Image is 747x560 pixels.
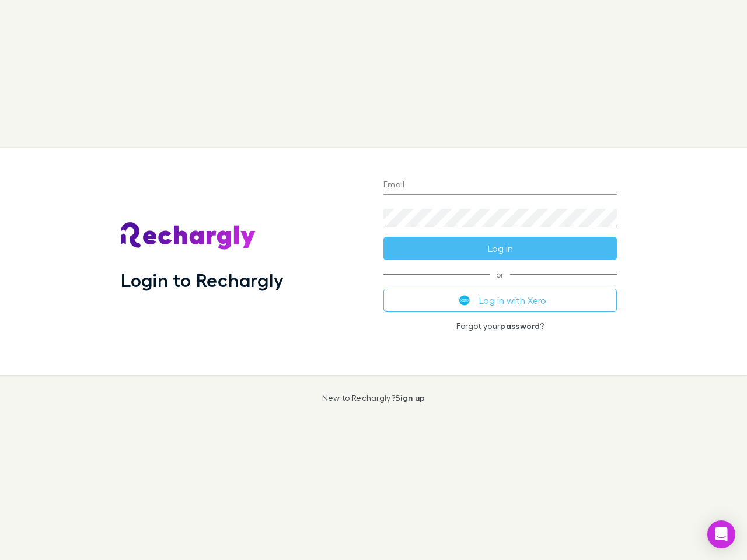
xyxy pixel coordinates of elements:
button: Log in with Xero [383,289,617,312]
p: Forgot your ? [383,321,617,331]
div: Open Intercom Messenger [707,520,735,548]
span: or [383,274,617,275]
img: Rechargly's Logo [121,222,256,250]
h1: Login to Rechargly [121,269,284,291]
button: Log in [383,237,617,260]
a: password [500,321,540,331]
p: New to Rechargly? [322,393,425,402]
img: Xero's logo [459,295,470,306]
a: Sign up [395,393,425,402]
